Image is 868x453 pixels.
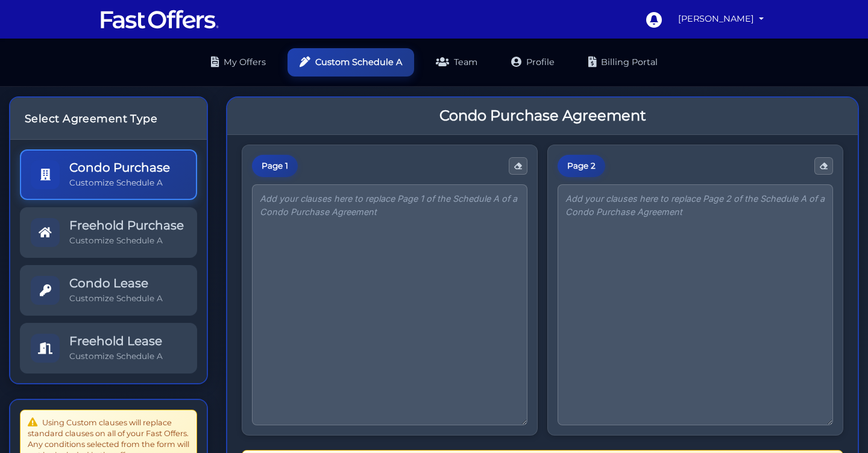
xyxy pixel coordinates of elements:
a: Condo Purchase Customize Schedule A [20,149,197,200]
a: Freehold Lease Customize Schedule A [20,323,197,373]
div: Page 1 [252,155,298,178]
a: Freehold Purchase Customize Schedule A [20,207,197,258]
a: Team [424,48,489,77]
h3: Condo Purchase Agreement [439,107,646,125]
a: My Offers [199,48,278,77]
h5: Freehold Purchase [69,218,184,233]
a: Profile [499,48,567,77]
p: Customize Schedule A [69,351,163,362]
div: Page 2 [558,155,605,178]
h5: Condo Lease [69,276,163,290]
h5: Condo Purchase [69,160,170,175]
a: Condo Lease Customize Schedule A [20,265,197,316]
h5: Freehold Lease [69,334,163,348]
p: Customize Schedule A [69,293,163,304]
p: Customize Schedule A [69,177,170,189]
a: [PERSON_NAME] [673,7,769,31]
a: Custom Schedule A [288,48,414,77]
h4: Select Agreement Type [25,112,192,125]
a: Billing Portal [576,48,670,77]
p: Customize Schedule A [69,235,184,246]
